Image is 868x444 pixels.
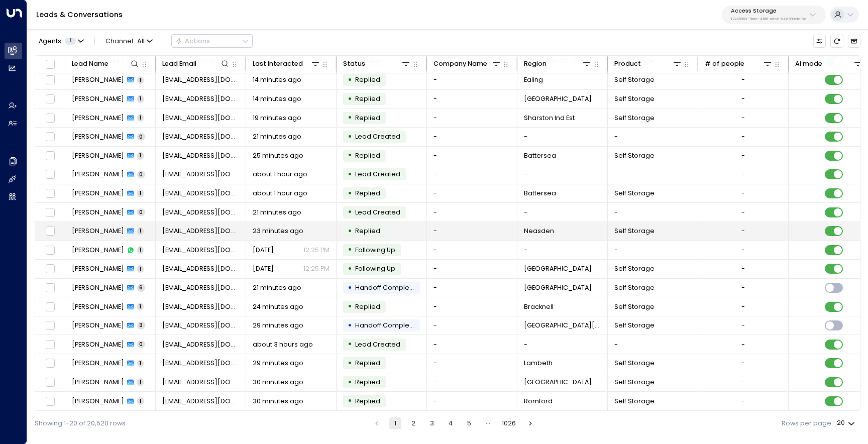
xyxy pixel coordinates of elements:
span: 0 [137,133,145,141]
div: • [348,110,352,126]
span: Self Storage [614,378,655,387]
div: - [741,227,745,236]
span: 25 minutes ago [253,151,303,160]
td: - [427,147,517,165]
span: 1 [137,76,144,84]
td: - [427,165,517,184]
span: Replied [355,378,380,386]
span: Toggle select row [44,206,56,218]
span: Charlie Charbel [72,189,124,198]
span: Channel: [102,35,156,47]
span: 29 minutes ago [253,359,303,368]
span: Replied [355,227,380,235]
span: Toggle select row [44,74,56,86]
span: Charlie Charbel [72,132,124,141]
span: Toggle select row [44,131,56,143]
span: phas0ruk@gmail.com [162,340,240,349]
span: Replied [355,189,380,197]
span: Toggle select row [44,112,56,124]
span: charbel-c@outlook.com [162,151,240,160]
label: Rows per page: [782,419,833,428]
div: • [348,261,352,277]
div: - [741,75,745,84]
span: West Norwood [524,321,601,330]
td: - [517,203,608,221]
td: - [427,335,517,354]
div: Last Interacted [253,58,321,69]
div: # of people [705,58,744,69]
span: info@royalecasinohire.co.uk [162,359,240,368]
td: - [427,354,517,373]
span: Bracknell [524,302,554,311]
span: 1 [137,303,144,310]
span: Self Storage [614,94,655,103]
span: Codie Maslin [72,227,124,236]
span: Hannah Hicks [72,397,124,406]
div: • [348,224,352,239]
span: 21 minutes ago [253,132,301,141]
p: 12:25 PM [303,264,330,273]
span: norteysharon@yahoo.co.uk [162,75,240,84]
span: 1 [137,397,144,405]
span: Yirui Chen [72,378,124,387]
span: 30 minutes ago [253,378,303,387]
span: Chloe Baxter [72,114,124,123]
td: - [427,222,517,241]
span: Replied [355,359,380,367]
td: - [608,241,698,260]
span: Yesterday [253,246,274,255]
span: Following Up [355,246,395,254]
td: - [608,165,698,184]
div: Lead Email [162,58,231,69]
span: lindabonsu789@gmail.com [162,283,240,292]
span: Romford [524,397,553,406]
div: Lead Email [162,58,196,69]
span: Handoff Completed [355,283,420,292]
div: - [741,189,745,198]
span: Ealing [524,75,543,84]
span: Replied [355,151,380,160]
span: 1 [137,152,144,159]
span: Refresh [830,35,843,47]
span: Lead Created [355,208,400,216]
div: • [348,167,352,182]
span: Toggle select row [44,188,56,199]
span: Self Storage [614,321,655,330]
td: - [427,373,517,392]
span: 1 [137,95,144,102]
span: 0 [137,171,145,178]
span: 21 minutes ago [253,283,301,292]
td: - [427,184,517,203]
span: codie.maslin@googlemail.com [162,246,240,255]
div: # of people [705,58,773,69]
span: 1 [137,227,144,235]
td: - [608,203,698,221]
div: - [741,208,745,217]
span: Bristol [524,283,592,292]
span: Toggle select row [44,93,56,105]
span: 19 minutes ago [253,114,301,123]
span: Agents [39,38,61,45]
span: charbel-c@outlook.com [162,170,240,179]
nav: pagination navigation [370,417,537,429]
span: Charlie Charbel [72,170,124,179]
td: - [427,128,517,146]
div: 20 [837,416,857,430]
div: - [741,283,745,292]
span: Toggle select row [44,358,56,369]
span: Self Storage [614,397,655,406]
td: - [427,260,517,278]
span: 1 [137,360,144,367]
div: - [741,397,745,406]
span: codie.maslin@googlemail.com [162,208,240,217]
div: Company Name [433,58,502,69]
span: Toggle select row [44,282,56,294]
span: Handoff Completed [355,321,420,329]
button: Access Storage17248963-7bae-4f68-a6e0-04e589c1c15e [722,6,826,24]
div: • [348,356,352,371]
div: - [741,114,745,123]
span: Linda Bonsu [72,283,124,292]
span: 29 minutes ago [253,321,303,330]
button: Archived Leads [848,35,860,47]
span: George Bentley [72,359,124,368]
